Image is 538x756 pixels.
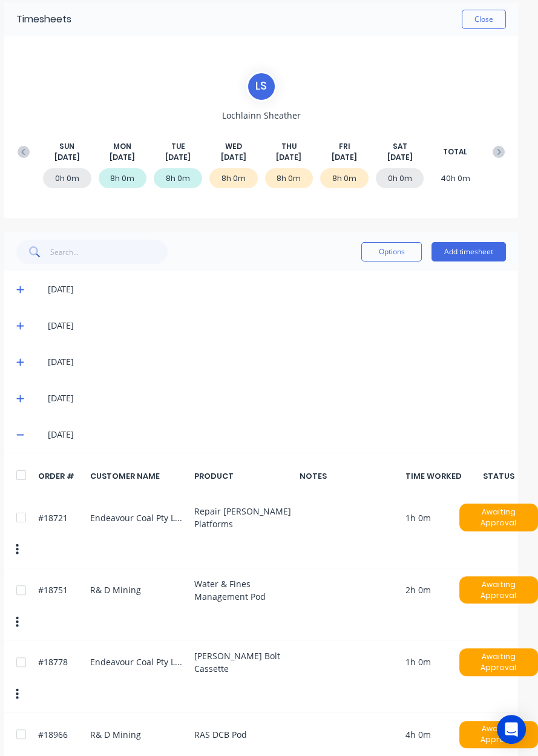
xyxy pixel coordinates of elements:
div: 0h 0m [43,168,91,188]
span: [DATE] [110,152,135,163]
div: 0h 0m [376,168,424,188]
span: SAT [393,141,407,152]
button: Options [361,242,422,261]
span: [DATE] [332,152,357,163]
div: Open Intercom Messenger [497,715,526,744]
span: TOTAL [443,146,467,157]
div: 8h 0m [209,168,258,188]
span: FRI [338,141,350,152]
div: [DATE] [48,355,506,369]
div: Awaiting Approval [459,504,538,531]
div: PRODUCT [194,470,293,482]
span: TUE [171,141,185,152]
div: 8h 0m [99,168,147,188]
div: CUSTOMER NAME [90,470,187,482]
div: 8h 0m [265,168,313,188]
div: Timesheets [16,12,71,27]
input: Search... [50,240,168,264]
div: TIME WORKED [405,470,484,482]
span: Lochlainn Sheather [222,109,301,122]
span: SUN [59,141,74,152]
div: 8h 0m [320,168,369,188]
div: Awaiting Approval [459,648,538,676]
span: [DATE] [276,152,301,163]
div: 8h 0m [154,168,202,188]
div: Awaiting Approval [459,576,538,604]
span: [DATE] [387,152,413,163]
span: [DATE] [165,152,191,163]
div: 40h 0m [431,168,479,188]
span: [DATE] [54,152,80,163]
div: ORDER # [38,470,84,482]
div: [DATE] [48,283,506,296]
div: [DATE] [48,428,506,441]
button: Add timesheet [431,242,506,261]
span: WED [225,141,242,152]
button: Close [462,10,506,29]
span: THU [281,141,297,152]
div: L S [246,71,277,102]
span: MON [113,141,131,152]
div: [DATE] [48,392,506,405]
div: NOTES [300,470,398,482]
div: [DATE] [48,319,506,332]
span: [DATE] [221,152,246,163]
div: STATUS [491,470,506,482]
div: Awaiting Approval [459,721,538,749]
